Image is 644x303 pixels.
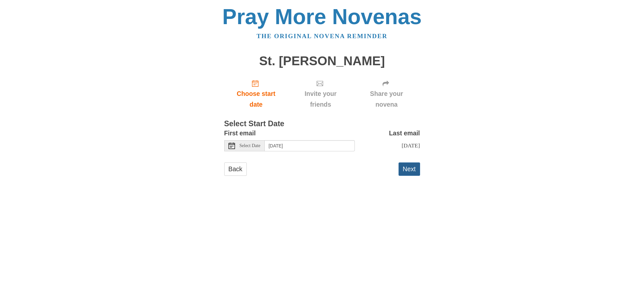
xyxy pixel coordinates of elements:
label: First email [224,128,256,139]
h3: Select Start Date [224,120,420,128]
a: Back [224,162,247,176]
label: Last email [389,128,420,139]
span: Select Date [240,144,260,148]
div: Click "Next" to confirm your start date first. [288,74,353,113]
button: Next [399,162,420,176]
a: Choose start date [224,74,288,113]
a: Pray More Novenas [222,5,422,29]
span: [DATE] [401,142,420,149]
h1: St. [PERSON_NAME] [224,54,420,68]
span: Share your novena [360,88,414,110]
span: Choose start date [231,88,282,110]
a: The original novena reminder [257,33,387,39]
span: Invite your friends [294,88,346,110]
div: Click "Next" to confirm your start date first. [353,74,420,113]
